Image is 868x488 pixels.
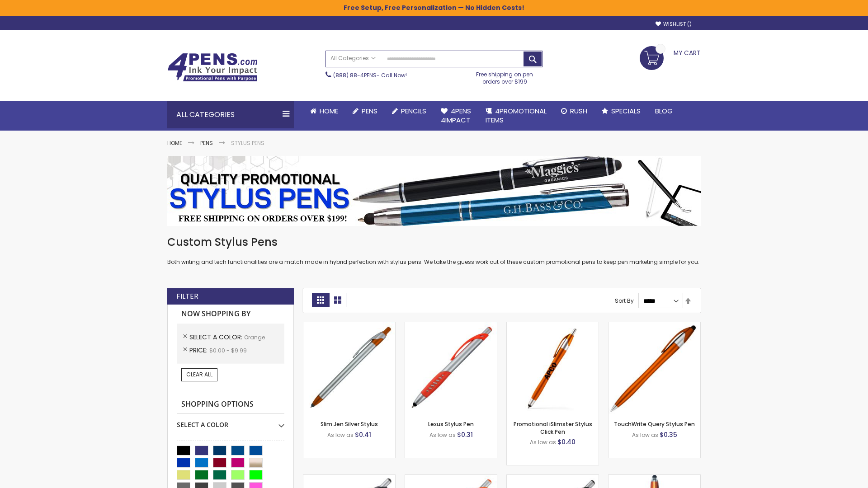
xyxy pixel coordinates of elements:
[362,106,377,116] span: Pens
[429,431,456,439] span: As low as
[345,101,385,121] a: Pens
[507,474,599,482] a: Lexus Metallic Stylus Pen-Orange
[655,106,673,116] span: Blog
[177,305,284,324] strong: Now Shopping by
[333,71,377,79] a: (888) 88-4PENS
[176,291,198,301] strong: Filter
[303,322,395,414] img: Slim Jen Silver Stylus-Orange
[303,322,395,329] a: Slim Jen Silver Stylus-Orange
[167,101,294,128] div: All Categories
[244,333,265,341] span: Orange
[303,101,345,121] a: Home
[615,297,634,305] label: Sort By
[330,55,376,62] span: All Categories
[614,420,695,428] a: TouchWrite Query Stylus Pen
[609,474,700,482] a: TouchWrite Command Stylus Pen-Orange
[321,420,378,428] a: Slim Jen Silver Stylus
[557,437,576,446] span: $0.40
[594,101,648,121] a: Specials
[428,420,474,428] a: Lexus Stylus Pen
[177,395,284,414] strong: Shopping Options
[200,139,213,147] a: Pens
[189,333,244,342] span: Select A Color
[177,414,284,429] div: Select A Color
[609,322,700,329] a: TouchWrite Query Stylus Pen-Orange
[401,106,426,116] span: Pencils
[648,101,680,121] a: Blog
[507,322,599,414] img: Promotional iSlimster Stylus Click Pen-Orange
[611,106,641,116] span: Specials
[167,156,701,226] img: Stylus Pens
[327,431,354,439] span: As low as
[312,293,329,307] strong: Grid
[457,430,473,439] span: $0.31
[333,71,407,79] span: - Call Now!
[181,368,217,381] a: Clear All
[434,101,478,131] a: 4Pens4impact
[303,474,395,482] a: Boston Stylus Pen-Orange
[209,347,247,354] span: $0.00 - $9.99
[660,430,677,439] span: $0.35
[189,346,209,355] span: Price
[441,106,471,125] span: 4Pens 4impact
[554,101,594,121] a: Rush
[609,322,700,414] img: TouchWrite Query Stylus Pen-Orange
[478,101,554,131] a: 4PROMOTIONALITEMS
[507,322,599,329] a: Promotional iSlimster Stylus Click Pen-Orange
[167,235,701,249] h1: Custom Stylus Pens
[405,322,497,414] img: Lexus Stylus Pen-Orange
[514,420,592,435] a: Promotional iSlimster Stylus Click Pen
[632,431,658,439] span: As low as
[320,106,338,116] span: Home
[385,101,434,121] a: Pencils
[486,106,547,125] span: 4PROMOTIONAL ITEMS
[570,106,587,116] span: Rush
[467,67,543,85] div: Free shipping on pen orders over $199
[355,430,371,439] span: $0.41
[231,139,264,147] strong: Stylus Pens
[167,53,258,82] img: 4Pens Custom Pens and Promotional Products
[186,371,212,378] span: Clear All
[326,51,380,66] a: All Categories
[530,438,556,446] span: As low as
[167,139,182,147] a: Home
[405,322,497,329] a: Lexus Stylus Pen-Orange
[405,474,497,482] a: Boston Silver Stylus Pen-Orange
[656,21,692,28] a: Wishlist
[167,235,701,266] div: Both writing and tech functionalities are a match made in hybrid perfection with stylus pens. We ...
